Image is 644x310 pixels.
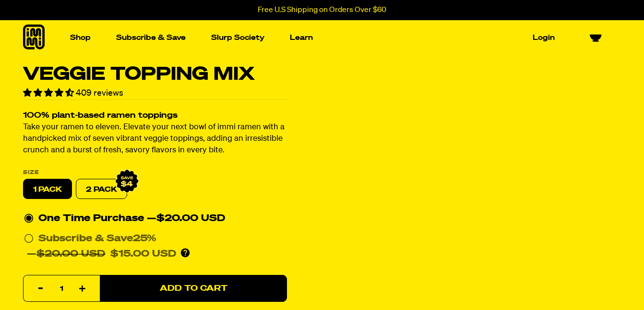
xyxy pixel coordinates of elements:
[38,231,156,247] div: Subscribe & Save
[160,285,227,293] span: Add to Cart
[66,20,559,55] nav: Main navigation
[133,234,156,244] span: 25%
[112,30,190,45] a: Subscribe & Save
[23,89,76,98] span: 4.34 stars
[110,249,176,259] span: $15.00 USD
[147,211,225,226] div: —
[66,30,95,45] a: Shop
[24,211,286,226] div: One Time Purchase
[100,275,287,302] button: Add to Cart
[156,214,225,223] span: $20.00 USD
[286,30,317,45] a: Learn
[23,170,287,175] label: Size
[23,122,287,157] p: Take your ramen to eleven. Elevate your next bowl of immi ramen with a handpicked mix of seven vi...
[258,6,386,14] p: Free U.S Shipping on Orders Over $60
[529,30,559,45] a: Login
[23,179,72,199] label: 1 PACK
[29,276,94,303] input: quantity
[23,112,287,120] h2: 100% plant-based ramen toppings
[76,179,127,199] label: 2 PACK
[76,89,123,98] span: 409 reviews
[207,30,268,45] a: Slurp Society
[23,65,287,84] h1: Veggie Topping Mix
[27,247,176,262] div: —
[36,249,105,259] del: $20.00 USD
